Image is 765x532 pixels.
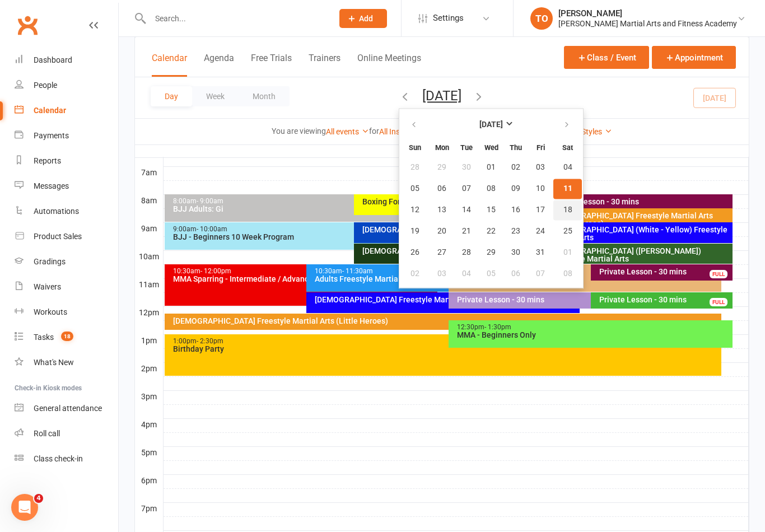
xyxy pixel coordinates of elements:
[511,184,520,193] span: 09
[15,98,118,123] a: Calendar
[326,127,369,136] a: All events
[172,275,435,283] div: MMA Sparring - Intermediate / Advanced
[430,242,454,263] button: 27
[455,264,478,284] button: 04
[563,184,572,193] span: 11
[529,200,552,220] button: 17
[536,206,545,214] span: 17
[462,248,471,257] span: 28
[314,275,577,283] div: Adults Freestyle Martial Arts
[135,334,163,348] th: 1pm
[15,224,118,249] a: Product Sales
[61,332,73,341] span: 18
[135,418,163,432] th: 4pm
[34,81,57,90] div: People
[172,345,720,353] div: Birthday Party
[433,6,464,31] span: Settings
[558,18,737,29] div: [PERSON_NAME] Martial Arts and Fitness Academy
[510,143,522,152] small: Thursday
[455,200,478,220] button: 14
[456,275,719,283] div: Private Lesson - 60 mins
[151,86,192,106] button: Day
[504,242,528,263] button: 30
[504,264,528,284] button: 06
[430,264,454,284] button: 03
[564,46,649,69] button: Class / Event
[563,206,572,214] span: 18
[536,184,545,193] span: 10
[484,143,498,152] small: Wednesday
[456,296,719,304] div: Private Lesson - 30 mins
[511,269,520,278] span: 06
[479,120,503,129] strong: [DATE]
[135,166,163,180] th: 7am
[15,446,118,472] a: Class kiosk mode
[504,157,528,178] button: 02
[553,157,582,178] button: 04
[411,163,419,172] span: 28
[553,179,582,199] button: 11
[15,350,118,375] a: What's New
[487,206,496,214] span: 15
[34,207,79,216] div: Automations
[34,307,67,316] div: Workouts
[511,227,520,236] span: 23
[487,227,496,236] span: 22
[537,143,545,152] small: Friday
[13,11,41,39] a: Clubworx
[15,48,118,73] a: Dashboard
[437,248,446,257] span: 27
[147,11,325,26] input: Search...
[479,264,503,284] button: 05
[529,157,552,178] button: 03
[15,73,118,98] a: People
[571,127,612,136] a: All Styles
[553,242,582,263] button: 01
[172,268,435,275] div: 10:30am
[563,248,572,257] span: 01
[200,267,231,275] span: - 12:00pm
[197,337,223,345] span: - 2:30pm
[479,157,503,178] button: 01
[197,197,223,205] span: - 9:00am
[563,163,572,172] span: 04
[400,242,429,263] button: 26
[34,404,102,413] div: General attendance
[34,454,83,463] div: Class check-in
[135,390,163,404] th: 3pm
[536,163,545,172] span: 03
[400,264,429,284] button: 02
[400,200,429,220] button: 12
[357,53,421,77] button: Online Meetings
[462,227,471,236] span: 21
[456,324,730,331] div: 12:30pm
[15,199,118,224] a: Automations
[362,226,720,234] div: [DEMOGRAPHIC_DATA] (Pro Orange and Above) Freestyle Martial Art...
[197,225,227,233] span: - 10:00am
[599,268,731,276] div: Private Lesson - 30 mins
[359,14,373,23] span: Add
[314,268,577,275] div: 10:30am
[504,221,528,241] button: 23
[553,221,582,241] button: 25
[34,282,61,291] div: Waivers
[400,157,429,178] button: 28
[379,127,438,136] a: All Instructors
[15,274,118,300] a: Waivers
[135,222,163,236] th: 9am
[430,221,454,241] button: 20
[455,157,478,178] button: 30
[34,181,69,190] div: Messages
[15,123,118,148] a: Payments
[430,179,454,199] button: 06
[536,227,545,236] span: 24
[430,157,454,178] button: 29
[437,227,446,236] span: 20
[362,247,720,255] div: [DEMOGRAPHIC_DATA] (Black White and Above) Freestyle Martial ...
[529,179,552,199] button: 10
[536,248,545,257] span: 31
[529,221,552,241] button: 24
[342,267,373,275] span: - 11:30am
[34,55,72,64] div: Dashboard
[462,163,471,172] span: 30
